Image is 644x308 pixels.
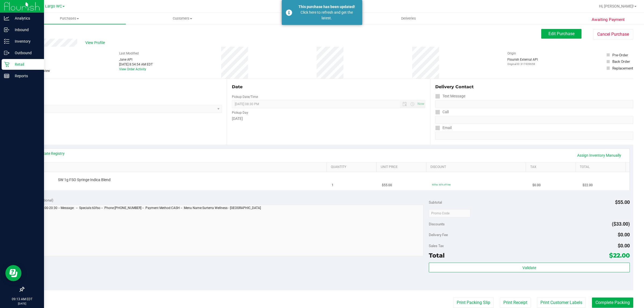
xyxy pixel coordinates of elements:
span: Edit Purchase [548,31,575,36]
button: Complete Packing [592,298,633,308]
span: Discounts [429,219,445,229]
span: ($33.00) [612,221,630,227]
a: View State Registry [32,151,65,156]
a: Unit Price [381,165,424,169]
p: Outbound [9,50,42,56]
div: Delivery Contact [435,84,633,90]
div: Jane API [119,57,153,62]
a: Purchases [13,13,126,24]
span: Largo WC [45,4,62,9]
div: [DATE] 8:54:54 AM EDT [119,62,153,67]
iframe: Resource center [5,265,21,281]
span: Subtotal [429,200,442,204]
span: $0.00 [618,243,630,248]
div: Pre-Order [612,52,628,58]
a: Quantity [331,165,374,169]
div: Date [232,84,425,90]
span: $0.00 [532,183,541,188]
a: Discount [430,165,524,169]
label: Origin [507,51,516,56]
div: This purchase has been updated! [295,4,358,10]
a: Customers [126,13,239,24]
button: Cancel Purchase [593,29,633,39]
a: SKU [32,165,324,169]
a: View Order Activity [119,67,146,71]
div: Flourish External API [507,57,538,66]
span: Tills [239,16,352,21]
inline-svg: Inventory [4,39,9,44]
inline-svg: Analytics [4,16,9,21]
a: Assign Inventory Manually [574,151,625,160]
p: 09:13 AM EDT [2,297,42,302]
p: Retail [9,61,42,68]
span: Hi, [PERSON_NAME]! [599,4,634,8]
span: 1 [332,183,334,188]
span: $55.00 [382,183,392,188]
span: Delivery Fee [429,233,448,237]
div: [DATE] [232,116,425,122]
label: Call [435,108,449,116]
label: Last Modified [119,51,139,56]
div: Replacement [612,65,633,71]
span: Customers [126,16,239,21]
span: Sales Tax [429,244,444,248]
inline-svg: Retail [4,62,9,67]
label: Email [435,124,452,132]
inline-svg: Inbound [4,27,9,32]
p: Analytics [9,15,42,21]
p: Reports [9,73,42,79]
span: 60fso: 60% off line [432,183,451,186]
button: Print Customer Labels [537,298,586,308]
label: Text Message [435,92,465,100]
span: View Profile [85,40,107,46]
div: Location [24,84,222,90]
a: Tax [530,165,574,169]
span: $0.00 [618,232,630,237]
span: SW 1g FSO Syringe Indica Blend [58,177,111,182]
input: Promo Code [429,209,470,217]
label: Pickup Day [232,110,248,115]
div: Back Order [612,59,630,64]
p: Original ID: 317439658 [507,62,538,66]
button: Print Packing Slip [453,298,494,308]
inline-svg: Reports [4,73,9,79]
input: Format: (999) 999-9999 [435,116,633,124]
button: Edit Purchase [541,29,581,39]
input: Format: (999) 999-9999 [435,100,633,108]
span: $22.00 [583,183,593,188]
p: [DATE] [2,302,42,306]
span: Awaiting Payment [592,17,625,23]
button: Validate [429,263,630,272]
span: $22.00 [609,252,630,259]
a: Total [580,165,623,169]
inline-svg: Outbound [4,50,9,56]
label: Pickup Date/Time [232,94,258,99]
button: Print Receipt [500,298,531,308]
p: Inventory [9,38,42,45]
span: Deliveries [394,16,423,21]
a: Tills [239,13,352,24]
span: Total [429,252,445,259]
span: Purchases [13,16,126,21]
a: Deliveries [352,13,465,24]
span: $55.00 [615,199,630,205]
p: Inbound [9,27,42,33]
span: Validate [522,266,536,270]
div: Click here to refresh and get the latest. [295,10,358,21]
